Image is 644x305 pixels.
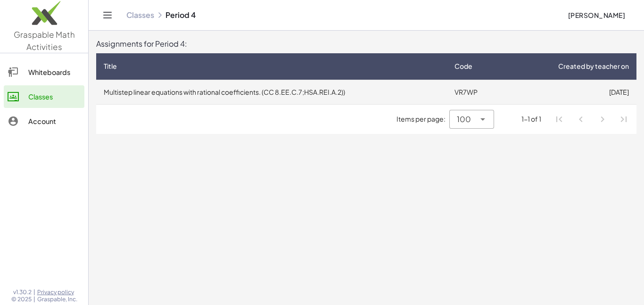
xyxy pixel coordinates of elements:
div: Account [28,115,81,127]
a: Account [4,110,84,132]
span: Graspable Math Activities [14,29,75,52]
span: 100 [457,114,471,125]
a: Whiteboards [4,61,84,83]
div: Classes [28,91,81,102]
span: [PERSON_NAME] [568,11,625,19]
td: [DATE] [505,80,636,104]
td: VR7WP [447,80,505,104]
div: 1-1 of 1 [521,114,541,124]
div: Assignments for Period 4: [96,38,636,49]
span: | [33,296,35,303]
span: | [33,289,35,296]
span: Graspable, Inc. [37,296,77,303]
span: v1.30.2 [13,289,32,296]
span: Created by teacher on [558,61,629,71]
td: Multistep linear equations with rational coefficients. (CC 8.EE.C.7;HSA.REI.A.2)) [96,80,447,104]
a: Classes [4,85,84,108]
span: Items per page: [396,114,449,124]
a: Privacy policy [37,289,77,296]
span: Title [104,61,117,71]
button: Toggle navigation [100,8,115,23]
div: Whiteboards [28,66,81,78]
button: [PERSON_NAME] [560,7,633,24]
span: © 2025 [11,296,32,303]
span: Code [454,61,472,71]
nav: Pagination Navigation [549,108,635,130]
a: Classes [126,10,154,20]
